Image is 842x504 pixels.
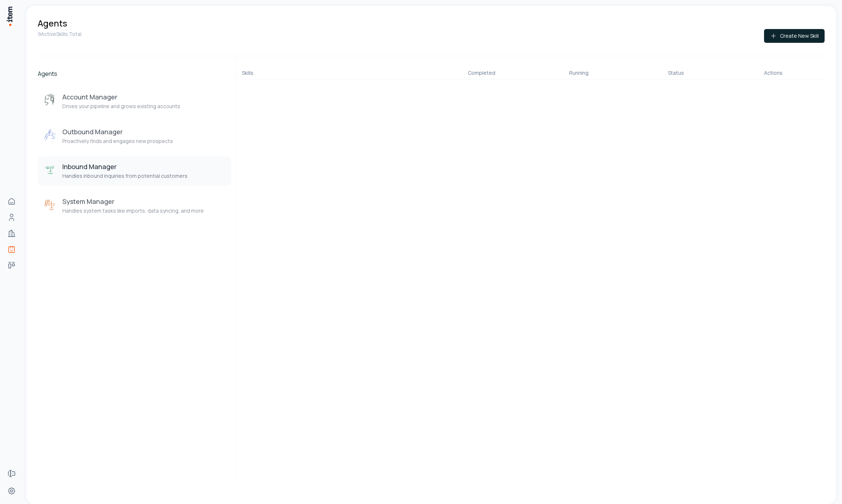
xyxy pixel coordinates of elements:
[62,197,204,206] h3: System Manager
[4,484,19,498] a: Settings
[44,129,57,142] img: Outbound Manager
[242,69,430,77] div: Skills
[4,194,19,209] a: Home
[6,6,13,26] img: Item Brain Logo
[62,93,180,101] h3: Account Manager
[4,226,19,241] a: Companies
[764,29,825,43] button: Create New Skill
[62,138,173,145] p: Proactively finds and engages new prospects
[4,242,19,257] a: Agents
[436,69,527,77] div: Completed
[727,69,819,77] div: Actions
[630,69,722,77] div: Status
[44,198,57,212] img: System Manager
[62,172,187,180] p: Handles inbound inquiries from potential customers
[62,162,187,171] h3: Inbound Manager
[38,122,231,151] button: Outbound ManagerOutbound ManagerProactively finds and engages new prospects
[38,87,231,116] button: Account ManagerAccount ManagerDrives your pipeline and grows existing accounts
[4,466,19,481] a: Forms
[533,69,624,77] div: Running
[38,69,231,78] h2: Agents
[38,30,82,38] p: 9 Active Skills Total
[44,94,57,107] img: Account Manager
[62,207,204,214] p: Handles system tasks like imports, data syncing, and more
[38,156,231,185] button: Inbound ManagerInbound ManagerHandles inbound inquiries from potential customers
[4,210,19,225] a: Contacts
[38,191,231,220] button: System ManagerSystem ManagerHandles system tasks like imports, data syncing, and more
[4,258,19,273] a: deals
[62,127,173,136] h3: Outbound Manager
[44,164,57,177] img: Inbound Manager
[38,17,67,29] h1: Agents
[62,103,180,110] p: Drives your pipeline and grows existing accounts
